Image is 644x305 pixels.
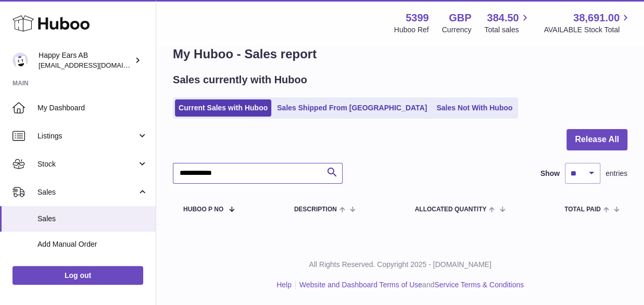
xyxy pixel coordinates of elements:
span: Add Manual Order [37,239,148,249]
span: Listings [37,131,137,141]
a: Sales Shipped From [GEOGRAPHIC_DATA] [273,99,431,117]
div: Currency [442,25,472,35]
a: 384.50 Total sales [484,11,531,35]
a: Service Terms & Conditions [434,281,524,289]
span: Sales [37,214,148,224]
span: AVAILABLE Stock Total [544,25,632,35]
p: All Rights Reserved. Copyright 2025 - [DOMAIN_NAME] [165,260,636,270]
div: Huboo Ref [394,25,429,35]
button: Release All [566,129,627,150]
strong: 5399 [406,11,429,25]
span: 384.50 [487,11,519,25]
a: 38,691.00 AVAILABLE Stock Total [544,11,632,35]
span: entries [605,169,627,179]
label: Show [540,169,560,179]
a: Current Sales with Huboo [175,99,271,117]
span: [EMAIL_ADDRESS][DOMAIN_NAME] [39,61,153,69]
a: Website and Dashboard Terms of Use [299,281,422,289]
span: Description [294,206,337,213]
li: and [296,280,524,290]
span: Huboo P no [183,206,223,213]
a: Log out [12,266,143,285]
img: 3pl@happyearsearplugs.com [12,53,28,68]
strong: GBP [449,11,471,25]
span: My Dashboard [37,103,148,113]
h2: Sales currently with Huboo [173,73,307,87]
span: Sales [37,187,137,197]
a: Help [276,281,292,289]
span: Total paid [564,206,601,213]
span: Stock [37,159,137,169]
h1: My Huboo - Sales report [173,46,627,62]
a: Sales Not With Huboo [433,99,516,117]
span: 38,691.00 [573,11,620,25]
span: Total sales [484,25,531,35]
div: Happy Ears AB [39,50,132,70]
span: ALLOCATED Quantity [414,206,486,213]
